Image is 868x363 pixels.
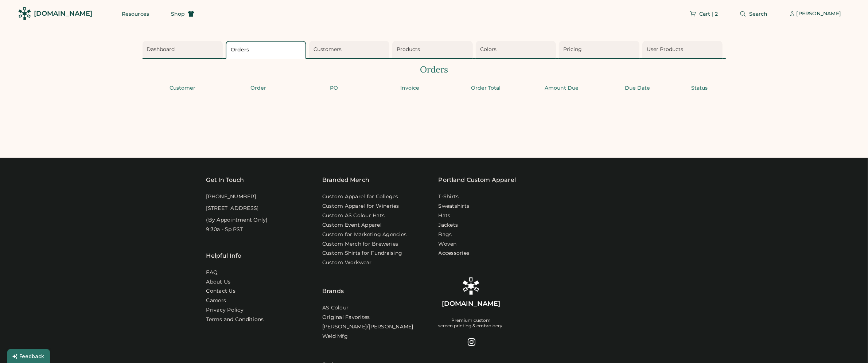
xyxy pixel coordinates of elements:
[647,46,721,53] div: User Products
[322,250,402,257] a: Custom Shirts for Fundraising
[322,176,369,184] div: Branded Merch
[147,46,221,53] div: Dashboard
[439,317,504,329] div: Premium custom screen printing & embroidery.
[439,203,470,210] a: Sweatshirts
[322,314,370,321] a: Original Favorites
[231,46,303,54] div: Orders
[147,85,218,92] div: Customer
[322,193,398,200] a: Custom Apparel for Colleges
[34,9,92,18] div: [DOMAIN_NAME]
[439,176,516,184] a: Portland Custom Apparel
[322,241,398,248] a: Custom Merch for Breweries
[480,46,554,53] div: Colors
[749,11,768,16] span: Search
[206,307,244,314] a: Privacy Policy
[450,85,522,92] div: Order Total
[206,193,256,200] div: [PHONE_NUMBER]
[206,288,236,295] a: Contact Us
[223,85,294,92] div: Order
[602,85,673,92] div: Due Date
[797,10,841,17] div: [PERSON_NAME]
[162,7,203,21] button: Shop
[731,7,776,21] button: Search
[206,176,244,184] div: Get In Touch
[681,7,727,21] button: Cart | 2
[563,46,637,53] div: Pricing
[526,85,598,92] div: Amount Due
[206,278,231,286] a: About Us
[439,193,459,200] a: T-Shirts
[439,212,451,219] a: Hats
[322,231,406,238] a: Custom for Marketing Agencies
[143,63,726,76] div: Orders
[322,259,372,266] a: Custom Workwear
[322,323,413,331] a: [PERSON_NAME]/[PERSON_NAME]
[206,316,264,323] div: Terms and Conditions
[699,11,718,16] span: Cart | 2
[299,85,370,92] div: PO
[206,205,259,212] div: [STREET_ADDRESS]
[206,226,244,233] div: 9:30a - 5p PST
[206,216,268,224] div: (By Appointment Only)
[322,304,349,312] a: AS Colour
[439,241,457,248] a: Woven
[113,7,158,21] button: Resources
[322,269,344,296] div: Brands
[374,85,446,92] div: Invoice
[322,203,399,210] a: Custom Apparel for Wineries
[171,11,185,16] span: Shop
[206,269,218,276] a: FAQ
[439,222,458,229] a: Jackets
[206,297,226,304] a: Careers
[322,222,382,229] a: Custom Event Apparel
[462,277,480,295] img: Rendered Logo - Screens
[18,7,31,20] img: Rendered Logo - Screens
[322,212,385,219] a: Custom AS Colour Hats
[397,46,471,53] div: Products
[206,251,242,260] div: Helpful Info
[439,250,470,257] a: Accessories
[439,231,452,238] a: Bags
[314,46,388,53] div: Customers
[678,85,721,92] div: Status
[322,333,348,340] a: Weld Mfg
[442,299,500,308] div: [DOMAIN_NAME]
